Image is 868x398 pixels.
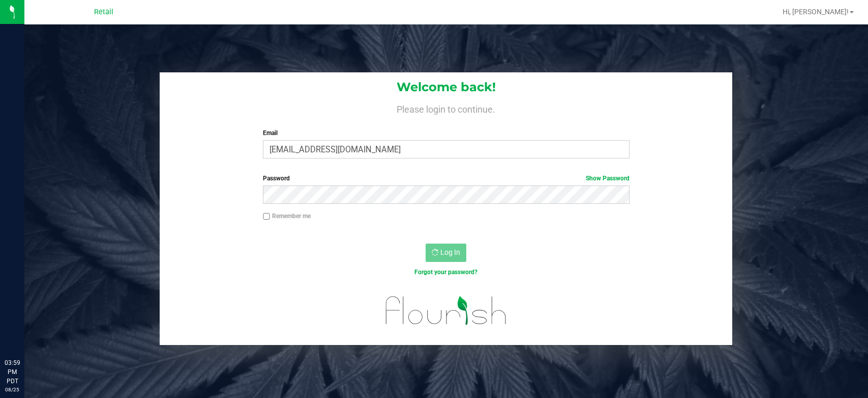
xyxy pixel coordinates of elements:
label: Email [263,128,630,138]
label: Remember me [263,211,311,221]
span: Log In [440,248,460,256]
span: Hi, [PERSON_NAME]! [783,8,849,16]
span: Retail [94,8,113,16]
p: 03:59 PM PDT [5,358,20,386]
span: Password [263,175,290,182]
a: Show Password [586,175,630,182]
h1: Welcome back! [160,81,732,94]
button: Log In [426,244,466,262]
p: 08/25 [5,386,20,393]
input: Remember me [263,213,270,220]
img: flourish_logo.svg [375,287,518,334]
h4: Please login to continue. [160,102,732,114]
a: Forgot your password? [414,269,477,276]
